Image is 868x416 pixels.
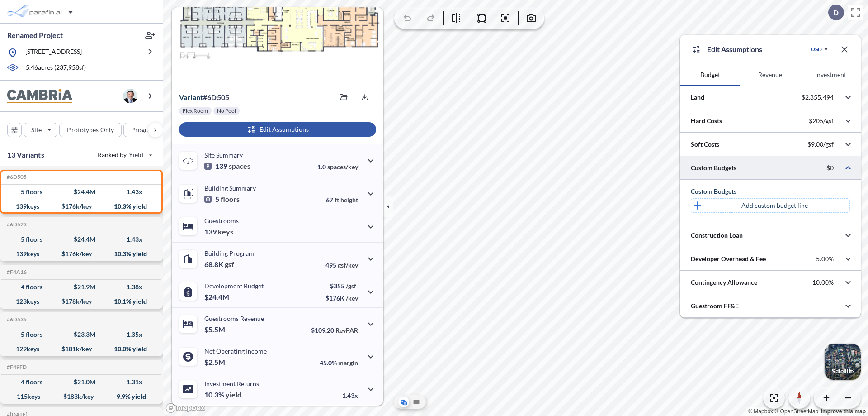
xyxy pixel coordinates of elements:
p: 10.00% [812,278,834,287]
p: 45.0% [320,359,358,367]
span: /key [346,294,358,302]
img: user logo [123,89,137,103]
p: Site Summary [204,151,243,159]
p: D [833,9,839,17]
p: Developer Overhead & Fee [691,254,766,263]
span: spaces/key [327,163,358,171]
div: Custom Budgets [691,187,850,196]
p: $176K [325,294,358,302]
p: 5.00% [816,255,834,263]
button: Revenue [740,64,800,86]
button: Prototypes Only [59,123,122,137]
button: Site [24,123,57,137]
h5: Click to copy the code [5,221,27,228]
p: Contingency Allowance [691,278,757,287]
span: floors [221,195,240,204]
span: gsf/key [338,261,358,269]
img: BrandImage [7,89,72,103]
p: 10.3% [204,390,241,399]
p: Site [31,125,42,134]
p: No Pool [217,107,236,115]
p: $2.5M [204,358,226,367]
p: Guestrooms [204,217,239,225]
p: $2,855,494 [802,93,834,101]
p: Soft Costs [691,140,719,149]
p: $355 [325,282,358,290]
span: Yield [129,150,144,159]
p: Net Operating Income [204,347,267,355]
p: Land [691,93,704,102]
p: 5.46 acres ( 237,958 sf) [26,63,86,73]
p: [STREET_ADDRESS] [25,47,82,58]
p: 13 Variants [7,149,44,160]
p: 1.0 [317,163,358,171]
button: Investment [801,64,861,86]
p: Development Budget [204,282,264,290]
p: 5 [204,195,240,204]
h5: Click to copy the code [5,174,27,180]
p: 495 [325,261,358,269]
p: Flex Room [183,107,208,115]
h5: Click to copy the code [5,364,27,370]
span: yield [226,390,241,399]
p: Guestroom FF&E [691,301,739,311]
p: Add custom budget line [741,201,808,210]
p: $109.20 [311,326,358,334]
p: # 6d505 [179,93,229,102]
span: ft [335,196,339,204]
p: $9.00/gsf [807,140,834,148]
p: Guestrooms Revenue [204,315,264,322]
a: Improve this map [821,408,866,415]
p: Edit Assumptions [707,44,762,55]
p: $5.5M [204,325,226,334]
a: OpenStreetMap [774,408,818,415]
button: Switcher ImageSatellite [825,344,861,380]
span: spaces [229,162,250,171]
span: gsf [225,260,234,269]
p: $205/gsf [809,117,834,125]
p: Construction Loan [691,231,743,240]
p: 139 [204,162,250,171]
span: /gsf [346,282,356,290]
button: Budget [680,64,740,86]
p: Prototypes Only [67,125,114,134]
p: Building Summary [204,184,256,192]
p: 1.43x [342,392,358,399]
p: Building Program [204,249,254,257]
button: Ranked by Yield [90,148,158,162]
p: Satellite [832,368,854,375]
span: height [340,196,358,204]
p: Investment Returns [204,380,259,387]
span: RevPAR [335,326,358,334]
span: keys [218,227,233,236]
p: 68.8K [204,260,234,269]
p: Program [131,125,156,134]
span: Variant [179,93,203,101]
a: Mapbox homepage [165,403,205,413]
img: Switcher Image [825,344,861,380]
p: 139 [204,227,233,236]
p: 67 [326,196,358,204]
p: Hard Costs [691,116,722,125]
a: Mapbox [748,408,773,415]
p: $24.4M [204,292,231,301]
button: Site Plan [411,397,422,407]
h5: Click to copy the code [5,316,27,323]
button: Program [123,123,172,137]
p: Renamed Project [7,30,63,40]
h5: Click to copy the code [5,269,27,275]
span: margin [338,359,358,367]
button: Aerial View [398,397,409,407]
button: Add custom budget line [691,198,850,213]
button: Edit Assumptions [179,122,376,137]
div: USD [811,46,822,53]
